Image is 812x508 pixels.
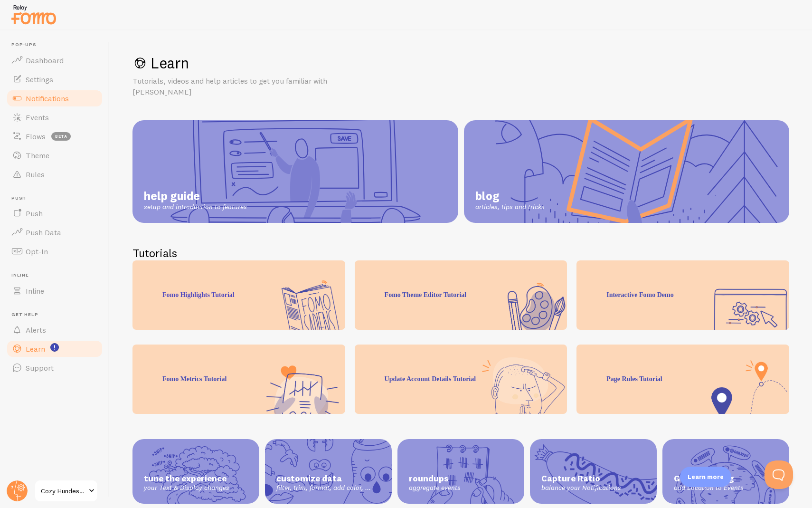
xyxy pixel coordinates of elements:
[674,473,778,484] span: Geo Targeting
[6,223,104,242] a: Push Data
[26,344,45,354] span: Learn
[132,260,345,330] div: Fomo Highlights Tutorial
[26,170,45,179] span: Rules
[276,473,380,484] span: customize data
[26,56,64,65] span: Dashboard
[11,312,104,318] span: Get Help
[541,473,645,484] span: Capture Ratio
[144,473,248,484] span: tune the experience
[50,343,59,352] svg: <p>Watch New Feature Tutorials!</p>
[144,484,248,492] span: your Text & Display changes
[26,363,54,373] span: Support
[355,260,567,330] div: Fomo Theme Editor Tutorial
[144,203,247,211] span: setup and introduction to features
[26,209,43,218] span: Push
[132,53,789,73] h1: Learn
[26,325,46,335] span: Alerts
[51,132,71,141] span: beta
[11,195,104,201] span: Push
[11,42,104,48] span: Pop-ups
[26,228,61,237] span: Push Data
[6,108,104,127] a: Events
[409,473,513,484] span: roundups
[409,484,513,492] span: aggregate events
[6,204,104,223] a: Push
[464,120,790,223] a: blog articles, tips and tricks
[6,281,104,300] a: Inline
[26,247,48,256] span: Opt-In
[6,358,104,377] a: Support
[132,76,360,97] p: Tutorials, videos and help articles to get you familiar with [PERSON_NAME]
[10,2,57,27] img: fomo-relay-logo-orange.svg
[6,320,104,339] a: Alerts
[132,345,345,414] div: Fomo Metrics Tutorial
[26,151,49,160] span: Theme
[6,127,104,146] a: Flows beta
[765,460,793,489] iframe: Help Scout Beacon - Open
[276,484,380,492] span: filter, trim, format, add color, ...
[6,339,104,358] a: Learn
[26,286,44,296] span: Inline
[6,146,104,165] a: Theme
[6,70,104,89] a: Settings
[688,472,724,481] p: Learn more
[576,345,789,414] div: Page Rules Tutorial
[674,484,778,492] span: add Location to Events
[541,484,645,492] span: balance your Notifications
[144,189,247,203] span: help guide
[11,272,104,278] span: Inline
[26,132,46,141] span: Flows
[576,260,789,330] div: Interactive Fomo Demo
[6,89,104,108] a: Notifications
[6,165,104,184] a: Rules
[132,120,458,223] a: help guide setup and introduction to features
[355,345,567,414] div: Update Account Details Tutorial
[132,246,789,260] h2: Tutorials
[26,94,69,103] span: Notifications
[6,242,104,261] a: Opt-In
[41,485,86,497] span: Cozy Hundeseng
[34,479,98,502] a: Cozy Hundeseng
[26,113,49,122] span: Events
[680,467,731,487] div: Learn more
[26,75,53,84] span: Settings
[475,203,545,211] span: articles, tips and tricks
[475,189,545,203] span: blog
[6,51,104,70] a: Dashboard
